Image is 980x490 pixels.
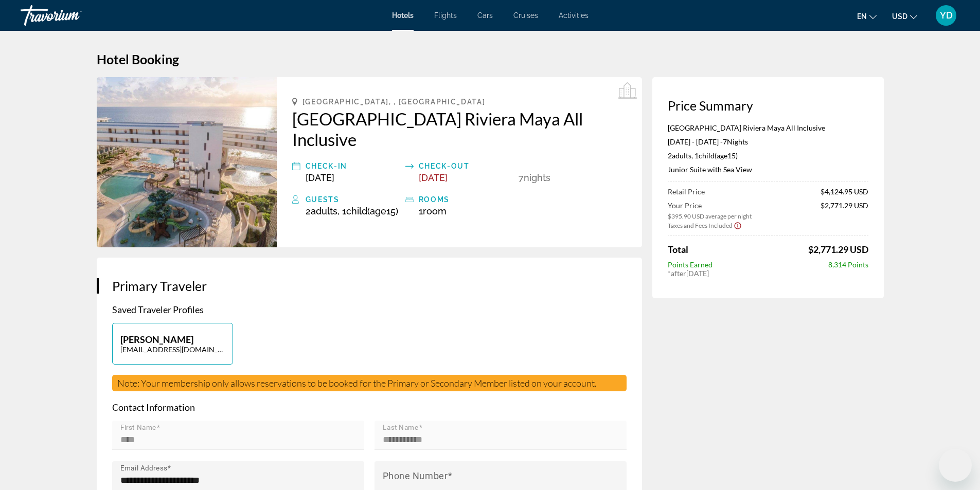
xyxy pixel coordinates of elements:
h1: Hotel Booking [97,51,884,67]
span: Room [423,206,447,216]
span: Nights [727,137,748,146]
span: [DATE] [306,172,334,183]
span: Adults [672,151,691,160]
button: Show Taxes and Fees breakdown [668,220,742,230]
span: 2 [668,151,691,160]
a: Activities [559,11,589,20]
a: Hotels [392,11,414,20]
span: Child [699,151,715,160]
p: [EMAIL_ADDRESS][DOMAIN_NAME] [120,345,225,354]
p: Saved Traveler Profiles [112,304,627,315]
button: Change language [857,9,877,24]
div: Check-out [419,160,513,172]
button: User Menu [933,5,959,26]
a: [GEOGRAPHIC_DATA] Riviera Maya All Inclusive [292,108,627,150]
span: , 1 [337,206,398,216]
mat-label: Last Name [383,424,419,432]
span: 7 [723,137,727,146]
div: Check-in [306,160,400,172]
mat-label: Email Address [120,464,167,473]
p: [GEOGRAPHIC_DATA] Riviera Maya All Inclusive [668,123,868,132]
a: Cars [477,11,493,20]
p: [DATE] - [DATE] - [668,137,868,146]
img: Sensira Resort & Spa Riviera Maya All Inclusive [97,77,277,247]
span: Child [346,206,367,216]
span: $4,124.95 USD [821,187,868,196]
span: Retail Price [668,187,705,196]
h3: Price Summary [668,98,868,113]
span: 8,314 Points [828,260,868,269]
p: Junior Suite with Sea View [668,165,868,174]
button: Change currency [892,9,917,24]
span: $2,771.29 USD [808,244,868,255]
div: Guests [306,193,400,206]
span: ( 15) [699,151,738,160]
a: Cruises [513,11,538,20]
span: USD [892,12,907,21]
span: Adults [311,206,337,216]
span: Taxes and Fees Included [668,222,733,229]
iframe: Button to launch messaging window [939,449,972,482]
h3: Primary Traveler [112,278,627,294]
button: Show Taxes and Fees disclaimer [734,221,742,230]
span: 1 [419,206,447,216]
p: [PERSON_NAME] [120,334,225,345]
span: [GEOGRAPHIC_DATA], , [GEOGRAPHIC_DATA] [302,98,486,106]
p: Contact Information [112,402,627,413]
span: YD [940,10,953,21]
span: Age [717,151,727,160]
span: 7 [519,172,524,183]
mat-label: First Name [120,424,156,432]
button: [PERSON_NAME][EMAIL_ADDRESS][DOMAIN_NAME] [112,323,233,365]
span: ( 15) [346,206,398,216]
span: Your Price [668,201,752,210]
a: Flights [434,11,457,20]
a: Travorium [21,2,123,29]
div: * [DATE] [668,269,868,278]
span: after [671,269,686,278]
span: Total [668,244,688,255]
span: , 1 [691,151,738,160]
span: [DATE] [419,172,448,183]
span: Note: Your membership only allows reservations to be booked for the Primary or Secondary Member l... [117,377,597,389]
span: $2,771.29 USD [821,201,868,220]
span: 2 [306,206,337,216]
span: $395.90 USD average per night [668,212,752,220]
span: Age [370,206,386,216]
mat-label: Phone Number [383,470,448,481]
span: Nights [524,172,550,183]
span: en [857,12,867,21]
span: Points Earned [668,260,712,269]
div: rooms [419,193,513,206]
